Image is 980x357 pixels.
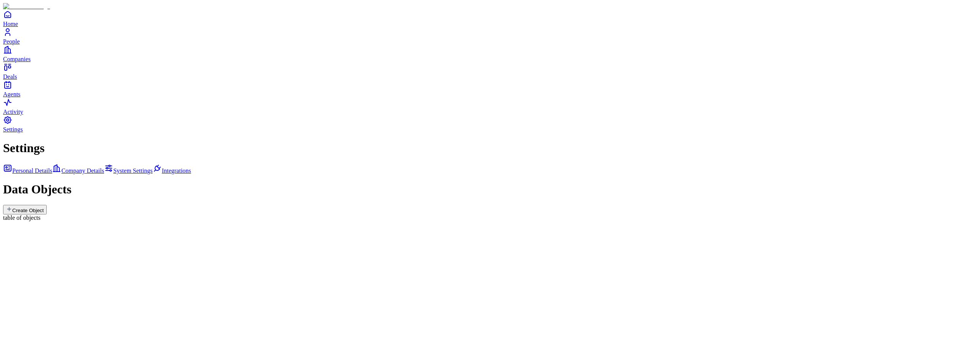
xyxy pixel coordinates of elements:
span: System Settings [113,167,153,174]
span: Companies [3,56,31,62]
span: People [3,38,20,45]
span: Activity [3,109,23,115]
a: Agents [3,80,977,97]
span: Settings [3,126,23,133]
a: Company Details [52,167,104,174]
a: Integrations [153,167,191,174]
button: Create Object [3,205,47,214]
div: table of objects [3,214,977,221]
span: Integrations [162,167,191,174]
a: Home [3,10,977,27]
a: People [3,28,977,45]
a: Companies [3,45,977,62]
span: Deals [3,73,17,80]
a: System Settings [104,167,153,174]
a: Settings [3,115,977,133]
img: Item Brain Logo [3,3,50,10]
h1: Settings [3,141,977,155]
span: Personal Details [12,167,52,174]
span: Agents [3,91,20,97]
a: Deals [3,63,977,80]
span: Home [3,21,18,27]
h1: Data Objects [3,182,977,196]
span: Company Details [61,167,104,174]
a: Activity [3,98,977,115]
a: Personal Details [3,167,52,174]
